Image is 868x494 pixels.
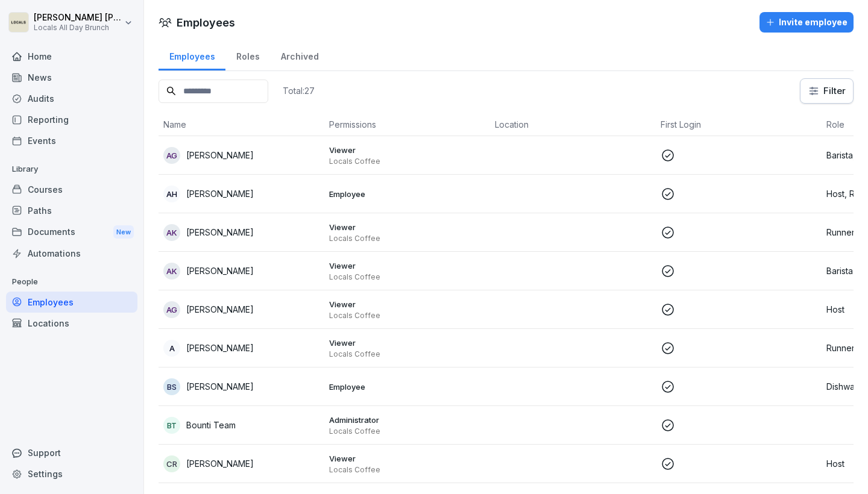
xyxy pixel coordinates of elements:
[6,160,137,179] p: Library
[329,145,485,155] p: Viewer
[186,380,254,393] p: [PERSON_NAME]
[6,200,137,221] a: Paths
[329,299,485,310] p: Viewer
[490,113,656,136] th: Location
[163,417,180,434] div: BT
[34,13,122,23] p: [PERSON_NAME] [PERSON_NAME]
[186,264,254,277] p: [PERSON_NAME]
[766,16,848,29] div: Invite employee
[6,292,137,313] a: Employees
[270,40,329,70] a: Archived
[6,109,137,130] a: Reporting
[6,221,137,243] a: DocumentsNew
[163,263,180,280] div: AK
[329,260,485,271] p: Viewer
[329,157,485,166] p: Locals Coffee
[329,311,485,320] p: Locals Coffee
[225,40,270,70] a: Roles
[759,12,854,33] button: Invite employee
[6,272,137,292] p: People
[186,419,236,431] p: Bounti Team
[808,85,846,97] div: Filter
[186,226,254,239] p: [PERSON_NAME]
[329,414,485,425] p: Administrator
[177,14,235,31] h1: Employees
[6,179,137,200] a: Courses
[329,189,485,199] p: Employee
[329,222,485,233] p: Viewer
[329,234,485,243] p: Locals Coffee
[34,23,122,32] p: Locals All Day Brunch
[329,465,485,475] p: Locals Coffee
[329,337,485,348] p: Viewer
[800,79,853,103] button: Filter
[159,113,324,136] th: Name
[163,340,180,357] div: A
[163,224,180,241] div: AK
[163,186,180,202] div: AH
[6,88,137,109] a: Audits
[159,40,225,70] a: Employees
[283,85,315,96] p: Total: 27
[6,130,137,151] a: Events
[6,46,137,67] a: Home
[186,342,254,354] p: [PERSON_NAME]
[329,453,485,464] p: Viewer
[6,243,137,264] a: Automations
[6,313,137,334] a: Locations
[329,349,485,359] p: Locals Coffee
[6,221,137,243] div: Documents
[329,272,485,282] p: Locals Coffee
[186,457,254,470] p: [PERSON_NAME]
[163,147,180,164] div: AG
[324,113,490,136] th: Permissions
[6,442,137,463] div: Support
[163,455,180,472] div: CR
[329,427,485,436] p: Locals Coffee
[163,301,180,318] div: AG
[186,187,254,200] p: [PERSON_NAME]
[6,463,137,484] a: Settings
[186,149,254,161] p: [PERSON_NAME]
[186,303,254,316] p: [PERSON_NAME]
[6,67,137,88] a: News
[113,225,134,239] div: New
[163,378,180,395] div: BS
[656,113,822,136] th: First Login
[329,381,485,392] p: Employee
